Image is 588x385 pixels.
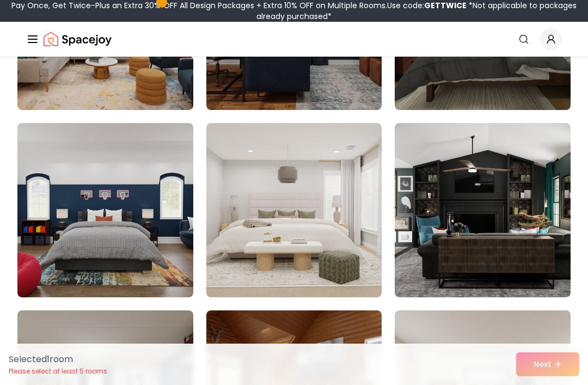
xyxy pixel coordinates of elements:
img: Room room-30 [395,123,571,297]
img: Room room-28 [17,123,193,297]
img: Room room-29 [206,123,382,297]
nav: Global [26,22,562,57]
p: Please select at least 5 rooms [9,367,107,376]
p: Selected 1 room [9,353,107,366]
a: Spacejoy [44,28,112,50]
img: Spacejoy Logo [44,28,112,50]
